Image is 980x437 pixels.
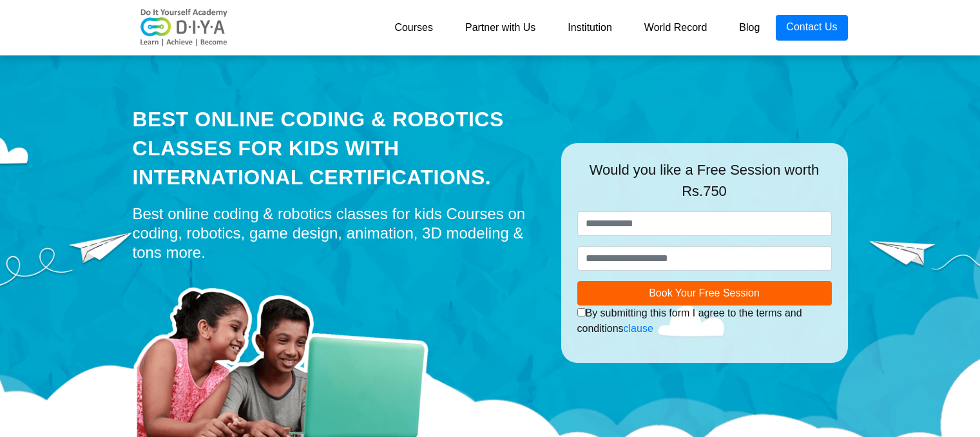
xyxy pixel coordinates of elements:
[624,323,653,334] a: clause
[723,15,776,41] a: Blog
[628,15,724,41] a: World Record
[577,306,832,336] div: By submitting this form I agree to the terms and conditions
[776,15,847,41] a: Contact Us
[378,15,449,41] a: Courses
[133,8,236,47] img: logo-v2.png
[577,281,832,306] button: Book Your Free Session
[449,15,552,41] a: Partner with Us
[133,204,542,262] div: Best online coding & robotics classes for kids Courses on coding, robotics, game design, animatio...
[577,159,832,211] div: Would you like a Free Session worth Rs.750
[552,15,628,41] a: Institution
[649,287,760,298] span: Book Your Free Session
[133,105,542,191] div: Best Online Coding & Robotics Classes for kids with International Certifications.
